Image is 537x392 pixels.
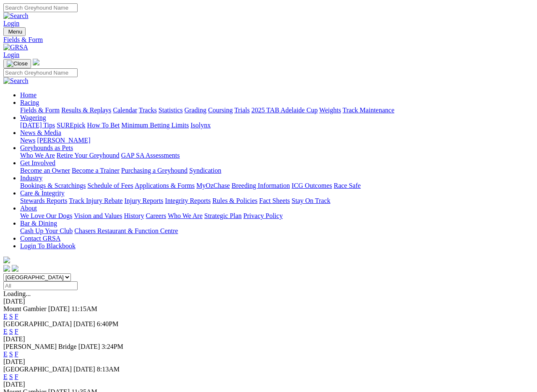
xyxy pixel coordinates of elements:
a: S [9,313,13,320]
a: 2025 TAB Adelaide Cup [251,106,318,114]
a: [DATE] Tips [20,122,55,129]
span: Mount Gambier [3,305,47,312]
div: Care & Integrity [20,197,534,205]
input: Search [3,3,78,12]
a: News [20,137,35,144]
a: Tracks [139,106,157,114]
a: Purchasing a Greyhound [121,167,188,174]
a: MyOzChase [196,182,230,189]
a: Care & Integrity [20,190,65,197]
span: 3:24PM [102,343,123,350]
div: [DATE] [3,298,534,305]
div: News & Media [20,137,534,144]
div: Industry [20,182,534,190]
div: Bar & Dining [20,227,534,235]
a: Grading [185,106,206,114]
a: Fields & Form [3,36,534,44]
img: Search [3,12,29,20]
a: Bookings & Scratchings [20,182,86,189]
a: F [15,350,18,358]
span: [DATE] [73,366,95,373]
div: Get Involved [20,167,534,174]
span: 8:13AM [97,366,120,373]
span: [GEOGRAPHIC_DATA] [3,320,72,327]
img: GRSA [3,44,28,51]
a: Track Maintenance [343,106,394,114]
a: Trials [234,106,250,114]
a: S [9,350,13,358]
a: Home [20,91,36,99]
img: twitter.svg [12,265,18,272]
a: SUREpick [57,122,85,129]
a: Retire Your Greyhound [57,152,120,159]
a: S [9,373,13,380]
div: [DATE] [3,358,534,366]
a: Calendar [113,106,137,114]
a: Become an Owner [20,167,70,174]
a: F [15,328,18,335]
span: 11:15AM [71,305,97,312]
a: Weights [319,106,341,114]
a: How To Bet [87,122,120,129]
a: About [20,205,37,212]
a: Results & Replays [61,106,111,114]
a: Fields & Form [20,106,60,114]
span: 6:40PM [97,320,119,327]
a: Integrity Reports [165,197,211,204]
button: Toggle navigation [3,27,26,36]
span: [DATE] [48,305,70,312]
a: Get Involved [20,159,55,166]
a: Login To Blackbook [20,242,76,249]
a: Vision and Values [74,212,122,219]
a: Statistics [159,106,183,114]
a: E [3,350,8,358]
a: E [3,328,8,335]
a: Coursing [208,106,233,114]
span: [PERSON_NAME] Bridge [3,343,77,350]
a: Stay On Track [292,197,330,204]
a: [PERSON_NAME] [37,137,90,144]
div: Racing [20,106,534,114]
a: Race Safe [334,182,360,189]
a: F [15,313,18,320]
a: Racing [20,99,39,106]
span: Menu [8,29,22,35]
a: Bar & Dining [20,220,57,227]
a: Strategic Plan [204,212,242,219]
img: logo-grsa-white.png [3,257,10,263]
div: Wagering [20,122,534,129]
div: Greyhounds as Pets [20,152,534,159]
a: E [3,313,8,320]
img: Close [7,60,28,67]
a: Breeding Information [232,182,290,189]
a: Who We Are [168,212,203,219]
a: Stewards Reports [20,197,67,204]
a: GAP SA Assessments [121,152,180,159]
a: Injury Reports [124,197,163,204]
span: [GEOGRAPHIC_DATA] [3,366,72,373]
a: Minimum Betting Limits [121,122,189,129]
img: facebook.svg [3,265,10,272]
div: About [20,212,534,220]
a: Become a Trainer [72,167,120,174]
a: Isolynx [190,122,211,129]
a: Syndication [189,167,221,174]
a: Greyhounds as Pets [20,144,73,151]
span: [DATE] [78,343,100,350]
a: ICG Outcomes [292,182,332,189]
a: Login [3,20,19,27]
span: Loading... [3,290,31,297]
a: E [3,373,8,380]
img: logo-grsa-white.png [33,59,39,65]
img: Search [3,77,29,85]
a: Contact GRSA [20,235,60,242]
input: Search [3,68,78,77]
input: Select date [3,281,78,290]
a: Industry [20,174,42,182]
a: Schedule of Fees [87,182,133,189]
a: Cash Up Your Club [20,227,73,234]
a: We Love Our Dogs [20,212,72,219]
a: Who We Are [20,152,55,159]
a: F [15,373,18,380]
